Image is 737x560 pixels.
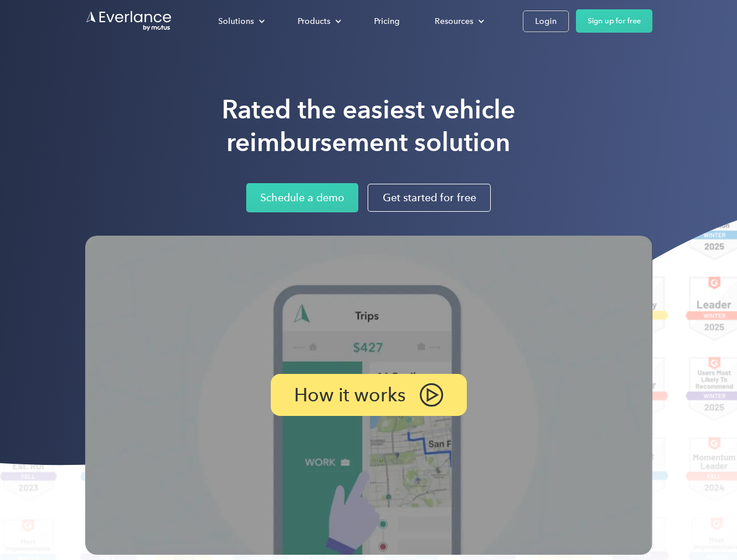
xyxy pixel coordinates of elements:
[576,9,652,33] a: Sign up for free
[218,14,254,29] div: Solutions
[207,11,274,32] div: Solutions
[85,10,173,32] a: Go to homepage
[222,93,515,159] h1: Rated the easiest vehicle reimbursement solution
[535,14,557,29] div: Login
[294,388,406,402] p: How it works
[523,10,569,32] a: Login
[435,14,473,29] div: Resources
[246,183,358,212] a: Schedule a demo
[286,11,351,32] div: Products
[423,11,494,32] div: Resources
[86,69,145,94] input: Submit
[374,14,400,29] div: Pricing
[368,184,491,212] a: Get started for free
[362,11,411,32] a: Pricing
[298,14,330,29] div: Products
